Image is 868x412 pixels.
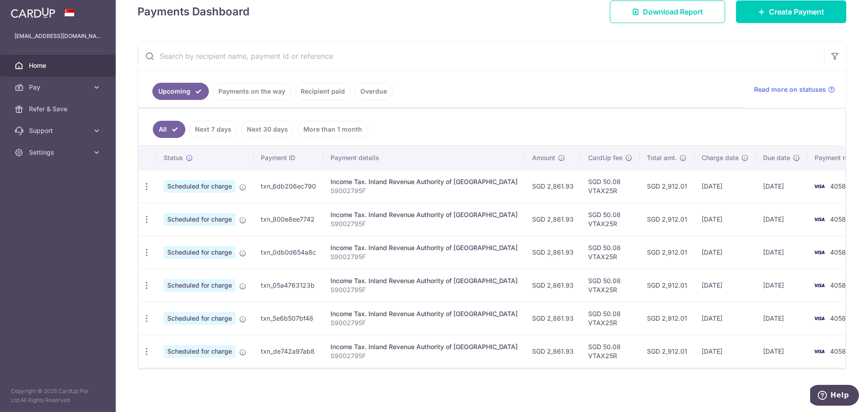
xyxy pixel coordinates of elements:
[525,302,581,335] td: SGD 2,861.93
[830,215,846,223] span: 4058
[29,83,89,92] span: Pay
[330,309,518,318] div: Income Tax. Inland Revenue Authority of [GEOGRAPHIC_DATA]
[756,203,807,236] td: [DATE]
[769,6,824,17] span: Create Payment
[754,85,835,94] a: Read more on statuses
[810,214,828,225] img: Bank Card
[330,177,518,186] div: Income Tax. Inland Revenue Authority of [GEOGRAPHIC_DATA]
[254,146,323,170] th: Payment ID
[525,335,581,368] td: SGD 2,861.93
[254,302,323,335] td: txn_5e6b507bf48
[297,121,368,138] a: More than 1 month
[164,180,236,193] span: Scheduled for charge
[694,269,756,302] td: [DATE]
[736,0,846,23] a: Create Payment
[29,104,89,114] span: Refer & Save
[830,182,846,190] span: 4058
[830,347,846,355] span: 4058
[241,121,294,138] a: Next 30 days
[330,186,518,195] p: S9002795F
[640,236,694,269] td: SGD 2,912.01
[254,335,323,368] td: txn_de742a97ab8
[756,302,807,335] td: [DATE]
[588,153,623,162] span: CardUp fee
[810,385,859,407] iframe: Opens a widget where you can find more information
[254,269,323,302] td: txn_05a4763123b
[694,302,756,335] td: [DATE]
[525,236,581,269] td: SGD 2,861.93
[640,302,694,335] td: SGD 2,912.01
[640,170,694,203] td: SGD 2,912.01
[810,181,828,192] img: Bank Card
[354,83,393,100] a: Overdue
[137,4,250,20] h4: Payments Dashboard
[640,203,694,236] td: SGD 2,912.01
[581,203,640,236] td: SGD 50.08 VTAX25R
[212,83,291,100] a: Payments on the way
[330,318,518,327] p: S9002795F
[11,7,55,18] img: CardUp
[525,203,581,236] td: SGD 2,861.93
[330,342,518,351] div: Income Tax. Inland Revenue Authority of [GEOGRAPHIC_DATA]
[189,121,237,138] a: Next 7 days
[610,0,725,23] a: Download Report
[581,302,640,335] td: SGD 50.08 VTAX25R
[754,85,826,94] span: Read more on statuses
[830,314,846,322] span: 4058
[702,153,739,162] span: Charge date
[643,6,703,17] span: Download Report
[29,61,89,70] span: Home
[152,83,209,100] a: Upcoming
[164,279,236,292] span: Scheduled for charge
[581,335,640,368] td: SGD 50.08 VTAX25R
[810,313,828,324] img: Bank Card
[164,312,236,325] span: Scheduled for charge
[581,170,640,203] td: SGD 50.08 VTAX25R
[810,247,828,258] img: Bank Card
[164,246,236,259] span: Scheduled for charge
[29,148,89,157] span: Settings
[756,335,807,368] td: [DATE]
[694,335,756,368] td: [DATE]
[581,236,640,269] td: SGD 50.08 VTAX25R
[153,121,185,138] a: All
[138,42,824,71] input: Search by recipient name, payment id or reference
[14,32,101,41] p: [EMAIL_ADDRESS][DOMAIN_NAME]
[330,252,518,261] p: S9002795F
[323,146,525,170] th: Payment details
[164,345,236,358] span: Scheduled for charge
[640,335,694,368] td: SGD 2,912.01
[254,236,323,269] td: txn_0db0d654a8c
[810,346,828,357] img: Bank Card
[164,213,236,226] span: Scheduled for charge
[254,170,323,203] td: txn_6db206ec790
[756,170,807,203] td: [DATE]
[694,236,756,269] td: [DATE]
[525,170,581,203] td: SGD 2,861.93
[756,269,807,302] td: [DATE]
[763,153,790,162] span: Due date
[694,203,756,236] td: [DATE]
[330,351,518,360] p: S9002795F
[694,170,756,203] td: [DATE]
[830,248,846,256] span: 4058
[810,280,828,291] img: Bank Card
[756,236,807,269] td: [DATE]
[330,219,518,228] p: S9002795F
[830,281,846,289] span: 4058
[29,126,89,135] span: Support
[525,269,581,302] td: SGD 2,861.93
[164,153,183,162] span: Status
[647,153,677,162] span: Total amt.
[640,269,694,302] td: SGD 2,912.01
[330,243,518,252] div: Income Tax. Inland Revenue Authority of [GEOGRAPHIC_DATA]
[532,153,555,162] span: Amount
[254,203,323,236] td: txn_800e8ee7742
[330,285,518,294] p: S9002795F
[330,276,518,285] div: Income Tax. Inland Revenue Authority of [GEOGRAPHIC_DATA]
[295,83,351,100] a: Recipient paid
[330,210,518,219] div: Income Tax. Inland Revenue Authority of [GEOGRAPHIC_DATA]
[581,269,640,302] td: SGD 50.08 VTAX25R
